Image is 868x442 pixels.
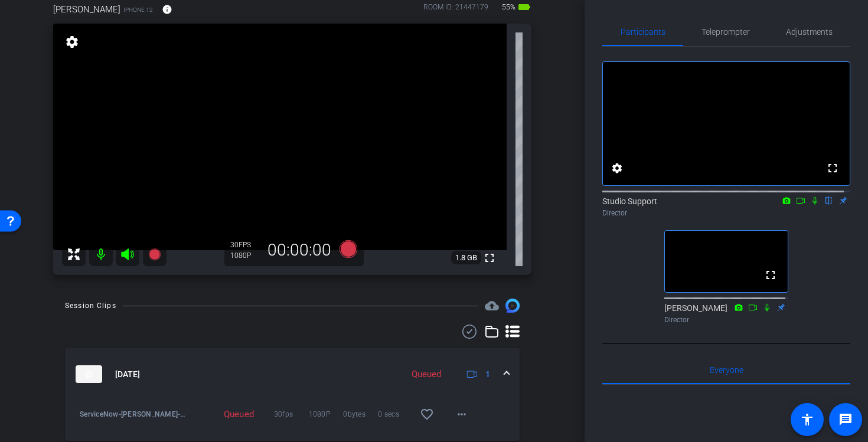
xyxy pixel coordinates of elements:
[800,412,814,427] mat-icon: accessibility
[309,408,344,420] span: 1080P
[76,365,102,383] img: thumb-nail
[485,299,499,313] span: Destinations for your clips
[455,407,469,421] mat-icon: more_horiz
[485,299,499,313] mat-icon: cloud_upload
[64,35,80,49] mat-icon: settings
[482,251,497,265] mat-icon: fullscreen
[610,161,624,175] mat-icon: settings
[65,348,520,400] mat-expansion-panel-header: thumb-nail[DATE]Queued1
[602,195,850,218] div: Studio Support
[53,3,120,16] span: [PERSON_NAME]
[343,408,378,420] span: 0bytes
[123,5,153,14] span: iPhone 12
[65,300,116,312] div: Session Clips
[65,400,520,441] div: thumb-nail[DATE]Queued1
[115,368,140,381] span: [DATE]
[274,408,309,420] span: 30fps
[260,240,339,260] div: 00:00:00
[664,315,788,325] div: Director
[825,161,840,175] mat-icon: fullscreen
[451,251,481,265] span: 1.8 GB
[162,4,172,15] mat-icon: info
[710,366,743,374] span: Everyone
[763,268,778,282] mat-icon: fullscreen
[420,407,434,421] mat-icon: favorite_border
[485,368,490,381] span: 1
[822,195,836,205] mat-icon: flip
[230,251,260,260] div: 1080P
[786,28,833,36] span: Adjustments
[423,2,488,19] div: ROOM ID: 21447179
[80,408,187,420] span: ServiceNow-[PERSON_NAME]-2025-10-09-09-46-38-277-0
[378,408,413,420] span: 0 secs
[621,28,665,36] span: Participants
[838,412,853,427] mat-icon: message
[230,240,260,250] div: 30
[701,28,750,36] span: Teleprompter
[406,368,447,381] div: Queued
[664,302,788,325] div: [PERSON_NAME]
[239,241,251,249] span: FPS
[218,408,244,420] div: Queued
[602,208,850,218] div: Director
[505,299,520,313] img: Session clips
